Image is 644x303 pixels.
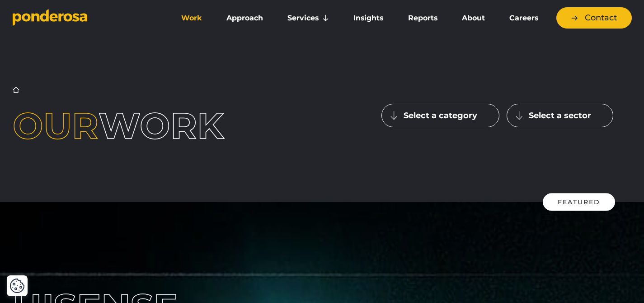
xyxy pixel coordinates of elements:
a: Reports [398,9,448,28]
button: Select a category [381,104,499,127]
a: Insights [343,9,394,28]
a: Go to homepage [13,9,157,27]
a: Services [277,9,339,28]
a: Home [13,87,19,93]
div: Featured [543,193,615,211]
img: Revisit consent button [9,278,25,293]
span: Our [13,104,99,148]
a: Work [171,9,212,28]
button: Select a sector [507,104,613,127]
a: Contact [556,7,632,29]
button: Cookie Settings [9,278,25,293]
a: Careers [499,9,549,28]
h1: work [13,108,263,144]
a: Approach [216,9,273,28]
a: About [451,9,495,28]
